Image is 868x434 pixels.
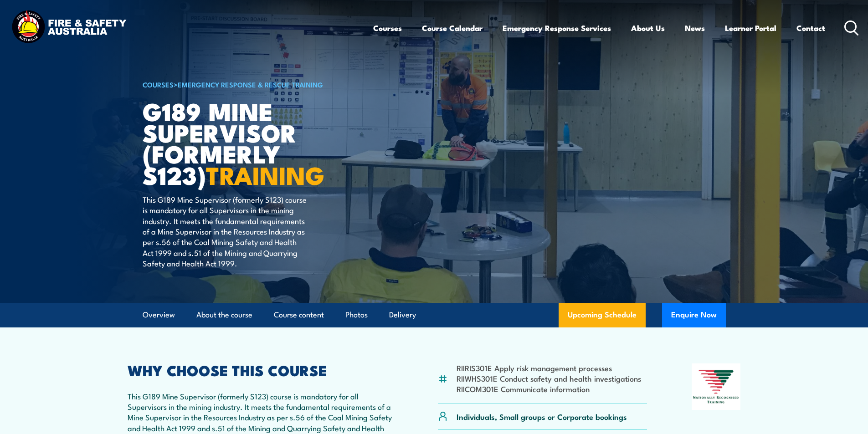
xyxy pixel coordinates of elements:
[457,411,627,422] p: Individuals, Small groups or Corporate bookings
[178,79,323,89] a: Emergency Response & Rescue Training
[685,16,705,40] a: News
[196,303,252,327] a: About the course
[128,363,394,376] h2: WHY CHOOSE THIS COURSE
[143,303,175,327] a: Overview
[206,155,324,193] strong: TRAINING
[559,303,646,327] a: Upcoming Schedule
[422,16,483,40] a: Course Calendar
[373,16,402,40] a: Courses
[457,383,641,394] li: RIICOM301E Communicate information
[662,303,726,327] button: Enquire Now
[345,303,368,327] a: Photos
[143,194,309,269] p: This G189 Mine Supervisor (formerly S123) course is mandatory for all Supervisors in the mining i...
[143,79,368,90] h6: >
[274,303,324,327] a: Course content
[457,363,641,373] li: RIIRIS301E Apply risk management processes
[457,373,641,383] li: RIIWHS301E Conduct safety and health investigations
[725,16,776,40] a: Learner Portal
[143,79,174,89] a: COURSES
[692,363,741,410] img: Nationally Recognised Training logo.
[143,100,368,185] h1: G189 Mine Supervisor (formerly S123)
[796,16,825,40] a: Contact
[631,16,665,40] a: About Us
[503,16,611,40] a: Emergency Response Services
[389,303,416,327] a: Delivery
